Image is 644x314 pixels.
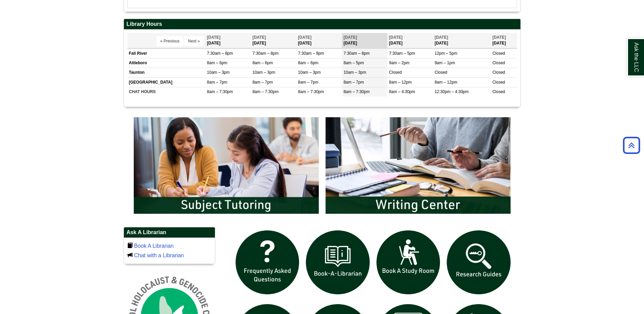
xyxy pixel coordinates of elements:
[207,51,233,56] span: 7:30am – 8pm
[491,33,517,48] th: [DATE]
[232,227,303,298] img: frequently asked questions
[207,35,221,40] span: [DATE]
[389,89,415,94] span: 8am – 4:30pm
[127,77,205,87] td: [GEOGRAPHIC_DATA]
[621,141,642,150] a: Back to Top
[443,227,514,298] img: Research Guides icon links to research guides web page
[127,68,205,77] td: Taunton
[344,60,364,65] span: 8am – 5pm
[127,58,205,68] td: Attleboro
[435,60,455,65] span: 9am – 1pm
[344,51,370,56] span: 7:30am – 8pm
[253,89,279,94] span: 8am – 7:30pm
[389,70,402,75] span: Closed
[389,60,409,65] span: 9am – 2pm
[157,36,183,46] button: « Previous
[435,70,447,75] span: Closed
[492,70,505,75] span: Closed
[253,51,279,56] span: 7:30am – 8pm
[124,227,215,238] h2: Ask A Librarian
[492,60,505,65] span: Closed
[344,80,364,85] span: 8am – 7pm
[298,51,324,56] span: 7:30am – 8pm
[134,243,174,249] a: Book A Librarian
[387,33,433,48] th: [DATE]
[253,80,273,85] span: 8am – 7pm
[435,51,457,56] span: 12pm – 5pm
[207,80,227,85] span: 8am – 7pm
[435,80,457,85] span: 8am – 12pm
[298,60,318,65] span: 8am – 6pm
[433,33,491,48] th: [DATE]
[342,33,387,48] th: [DATE]
[344,70,366,75] span: 10am – 3pm
[207,89,233,94] span: 8am – 7:30pm
[298,70,321,75] span: 10am – 3pm
[296,33,342,48] th: [DATE]
[127,49,205,58] td: Fall River
[298,35,312,40] span: [DATE]
[184,36,204,46] button: Next »
[130,114,514,220] div: slideshow
[205,33,251,48] th: [DATE]
[389,51,415,56] span: 7:30am – 5pm
[492,80,505,85] span: Closed
[298,89,324,94] span: 8am – 7:30pm
[130,114,322,217] img: Subject Tutoring Information
[492,51,505,56] span: Closed
[344,89,370,94] span: 8am – 7:30pm
[373,227,444,298] img: book a study room icon links to book a study room web page
[207,60,227,65] span: 8am – 6pm
[322,114,514,217] img: Writing Center Information
[253,60,273,65] span: 8am – 6pm
[134,252,184,258] a: Chat with a Librarian
[298,80,318,85] span: 8am – 7pm
[253,70,275,75] span: 10am – 3pm
[302,227,373,298] img: Book a Librarian icon links to book a librarian web page
[435,89,468,94] span: 12:30pm – 4:30pm
[344,35,357,40] span: [DATE]
[435,35,448,40] span: [DATE]
[492,89,505,94] span: Closed
[253,35,266,40] span: [DATE]
[492,35,506,40] span: [DATE]
[389,80,412,85] span: 8am – 12pm
[389,35,403,40] span: [DATE]
[127,87,205,97] td: CHAT HOURS
[124,19,520,30] h2: Library Hours
[207,70,230,75] span: 10am – 3pm
[251,33,296,48] th: [DATE]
